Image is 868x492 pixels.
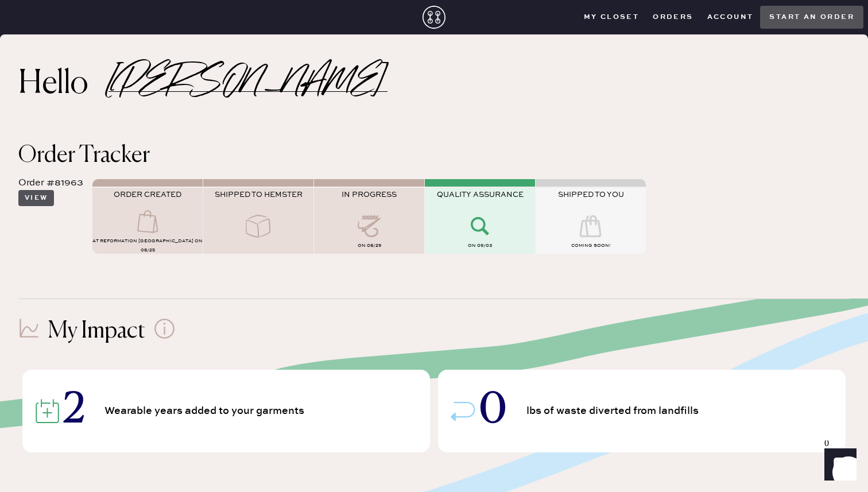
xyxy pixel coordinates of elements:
span: IN PROGRESS [342,190,397,199]
span: on 08/29 [358,243,381,249]
h1: My Impact [48,317,145,345]
span: 2 [64,391,84,431]
span: on 09/03 [468,243,492,249]
span: Order Tracker [18,144,150,167]
span: QUALITY ASSURANCE [437,190,524,199]
button: Orders [646,9,700,26]
button: View [18,190,54,206]
span: SHIPPED TO HEMSTER [215,190,303,199]
button: My Closet [577,9,646,26]
button: Start an order [760,6,863,29]
h2: Hello [18,71,108,98]
h2: [PERSON_NAME] [108,77,387,92]
iframe: Front Chat [813,440,863,490]
div: Order #81963 [18,176,83,190]
span: COMING SOON! [571,243,610,249]
span: ORDER CREATED [114,190,181,199]
button: Account [700,9,761,26]
span: AT Reformation [GEOGRAPHIC_DATA] on 08/25 [92,238,203,253]
span: Wearable years added to your garments [104,406,308,416]
span: lbs of waste diverted from landfills [526,406,703,416]
span: SHIPPED TO YOU [558,190,624,199]
span: 0 [479,391,506,431]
